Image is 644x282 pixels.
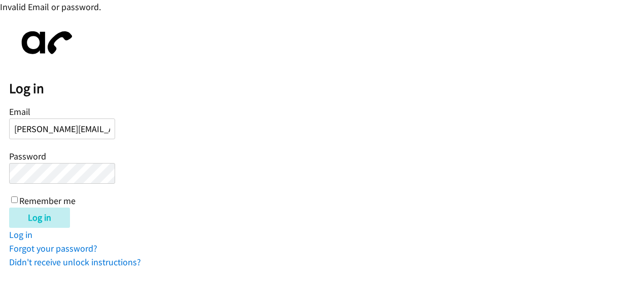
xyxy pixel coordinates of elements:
[9,243,97,254] a: Forgot your password?
[19,195,76,207] label: Remember me
[9,208,70,228] input: Log in
[9,23,80,63] img: aphone-8a226864a2ddd6a5e75d1ebefc011f4aa8f32683c2d82f3fb0802fe031f96514.svg
[9,106,30,117] label: Email
[9,150,46,162] label: Password
[9,80,644,97] h2: Log in
[9,229,32,240] a: Log in
[9,256,141,268] a: Didn't receive unlock instructions?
